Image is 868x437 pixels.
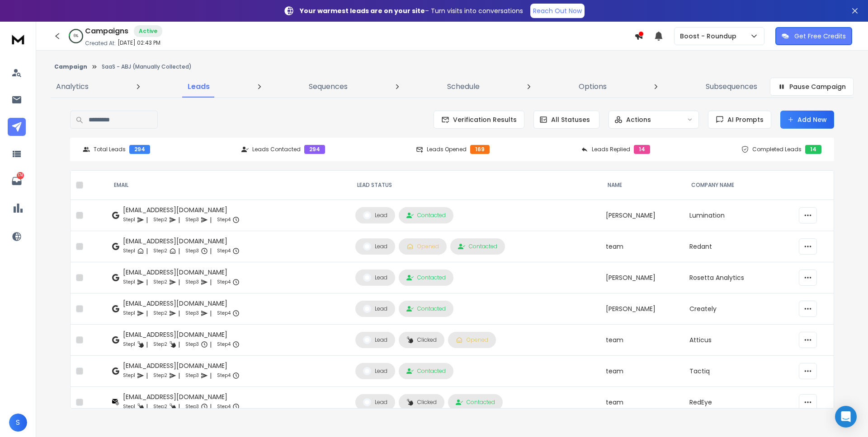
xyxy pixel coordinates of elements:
div: Contacted [456,399,495,406]
p: | [210,371,212,380]
p: | [146,215,148,224]
p: Step 4 [217,246,231,256]
p: Leads [188,81,210,92]
td: Creately [684,293,793,325]
p: 174 [17,172,24,179]
td: team [600,387,684,418]
p: | [178,340,180,349]
p: Get Free Credits [794,32,846,41]
th: Company Name [684,171,793,200]
a: Subsequences [700,76,763,98]
td: [PERSON_NAME] [600,200,684,231]
p: All Statuses [551,115,590,124]
p: Leads Replied [592,146,630,153]
p: Step 4 [217,402,231,411]
p: Step 3 [185,402,199,411]
p: Step 2 [153,215,167,224]
p: Boost - Roundup [680,32,740,41]
p: | [178,215,180,224]
p: Created At: [85,40,116,47]
div: Lead [363,305,387,313]
p: Step 4 [217,215,231,224]
th: LEAD STATUS [350,171,600,200]
td: team [600,356,684,387]
p: Analytics [56,81,89,92]
td: Redant [684,231,793,262]
div: Clicked [406,399,437,406]
td: team [600,325,684,356]
div: [EMAIL_ADDRESS][DOMAIN_NAME] [123,237,240,246]
p: Actions [626,115,651,124]
a: Reach Out Now [530,4,585,18]
div: 14 [805,145,821,154]
a: Analytics [51,76,94,98]
p: Step 2 [153,246,167,256]
button: Get Free Credits [775,27,852,45]
p: Step 1 [123,402,135,411]
p: Step 3 [185,340,199,349]
a: Leads [182,76,215,98]
div: Active [134,25,162,37]
div: [EMAIL_ADDRESS][DOMAIN_NAME] [123,205,240,214]
div: Lead [363,336,387,344]
div: Lead [363,367,387,375]
td: Atticus [684,325,793,356]
td: Tactiq [684,356,793,387]
div: Contacted [406,305,446,312]
p: Step 2 [153,278,167,287]
div: Lead [363,398,387,406]
p: Step 1 [123,215,135,224]
p: | [178,402,180,411]
p: Subsequences [706,81,757,92]
a: 174 [8,172,26,190]
div: 14 [634,145,650,154]
p: Total Leads [94,146,126,153]
p: Options [579,81,607,92]
p: Reach Out Now [533,6,582,15]
p: | [210,246,212,256]
div: [EMAIL_ADDRESS][DOMAIN_NAME] [123,330,240,339]
div: Contacted [458,243,497,250]
p: Step 3 [185,215,199,224]
p: Step 4 [217,309,231,318]
button: S [9,414,27,432]
p: Step 3 [185,309,199,318]
p: | [178,246,180,256]
th: NAME [600,171,684,200]
div: Opened [406,243,439,250]
p: Leads Contacted [252,146,301,153]
p: Step 4 [217,371,231,380]
button: AI Prompts [708,111,771,129]
p: Step 3 [185,278,199,287]
div: 169 [470,145,490,154]
p: SaaS - ABJ (Manually Collected) [102,63,192,70]
p: Step 1 [123,340,135,349]
th: EMAIL [107,171,350,200]
h1: Campaigns [85,26,128,37]
div: 294 [304,145,325,154]
p: Completed Leads [752,146,802,153]
p: Step 2 [153,371,167,380]
p: Step 4 [217,340,231,349]
p: | [178,278,180,287]
img: logo [9,31,27,47]
p: | [210,215,212,224]
div: Lead [363,242,387,251]
div: Lead [363,274,387,282]
span: Verification Results [449,115,517,124]
div: Clicked [406,336,437,344]
p: | [178,371,180,380]
td: Rosetta Analytics [684,262,793,293]
td: [PERSON_NAME] [600,293,684,325]
p: Step 3 [185,246,199,256]
button: Campaign [54,63,87,70]
div: Contacted [406,367,446,375]
p: | [210,309,212,318]
p: Step 2 [153,309,167,318]
p: Sequences [309,81,348,92]
p: | [146,371,148,380]
strong: Your warmest leads are on your site [300,6,425,15]
button: Pause Campaign [770,78,854,96]
p: Step 1 [123,246,135,256]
